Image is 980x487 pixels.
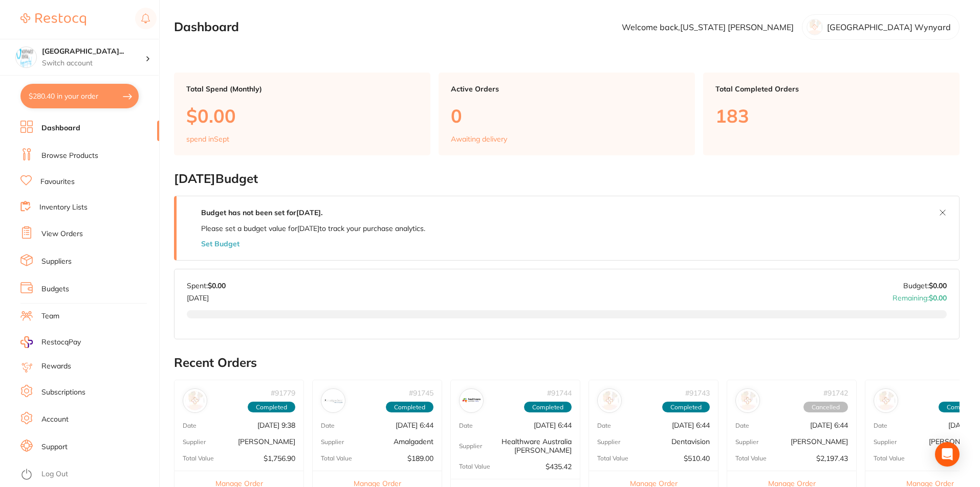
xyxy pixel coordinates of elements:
a: Favourites [40,177,75,187]
p: Total Value [321,455,352,462]
p: # 91745 [409,389,433,397]
p: # 91743 [685,389,710,397]
img: Henry Schein Halas [185,391,205,410]
p: 183 [715,105,947,126]
p: Supplier [183,438,206,446]
p: # 91742 [823,389,848,397]
p: [DATE] 6:44 [672,421,710,429]
button: Set Budget [201,240,239,248]
a: Restocq Logo [20,8,86,31]
p: Date [459,422,473,429]
p: [DATE] 6:44 [534,421,572,429]
p: Total Value [183,455,214,462]
span: Completed [248,402,295,413]
p: Date [597,422,611,429]
p: # 91779 [271,389,295,397]
img: Dentavision [600,391,619,410]
p: Budget: [903,282,947,290]
p: Date [874,422,887,429]
img: Restocq Logo [20,13,86,26]
p: Total Value [459,463,490,470]
button: $280.40 in your order [20,84,139,108]
p: Total Completed Orders [715,85,947,93]
p: Amalgadent [394,438,433,446]
strong: Budget has not been set for [DATE] . [201,208,322,217]
h2: [DATE] Budget [174,172,960,186]
p: Remaining: [892,290,947,302]
a: View Orders [41,229,83,239]
a: Team [41,311,59,321]
span: Cancelled [803,402,848,413]
a: Total Spend (Monthly)$0.00spend inSept [174,73,430,155]
img: Amalgadent [323,391,343,410]
p: [PERSON_NAME] [791,438,848,446]
a: Subscriptions [41,387,85,398]
img: Adam Dental [876,391,896,410]
a: Dashboard [41,123,80,133]
a: Active Orders0Awaiting delivery [439,73,695,155]
p: Supplier [735,438,758,446]
button: Log Out [20,467,156,483]
p: Awaiting delivery [451,135,507,143]
p: 0 [451,105,683,126]
p: Date [183,422,197,429]
p: # 91744 [547,389,572,397]
p: Date [321,422,335,429]
a: Rewards [41,361,71,372]
a: Suppliers [41,257,72,267]
p: Supplier [597,438,620,446]
p: [GEOGRAPHIC_DATA] Wynyard [827,22,951,32]
p: Dentavision [671,438,710,446]
strong: $0.00 [929,281,947,290]
a: Browse Products [41,151,98,161]
span: RestocqPay [41,337,81,347]
p: Welcome back, [US_STATE] [PERSON_NAME] [622,22,794,32]
p: Active Orders [451,85,683,93]
p: Date [735,422,749,429]
img: RestocqPay [20,336,33,348]
a: Inventory Lists [39,202,88,213]
p: $510.40 [684,454,710,462]
div: Open Intercom Messenger [935,442,960,467]
p: Switch account [42,58,145,68]
p: $189.00 [407,454,433,462]
img: Henry Schein Halas [738,391,757,410]
h2: Dashboard [174,20,239,34]
p: Total Spend (Monthly) [186,85,418,93]
span: Completed [386,402,433,413]
a: Support [41,442,68,452]
p: Total Value [874,455,905,462]
p: Please set a budget value for [DATE] to track your purchase analytics. [201,224,425,233]
strong: $0.00 [208,281,226,290]
a: Budgets [41,284,69,294]
p: Supplier [874,438,897,446]
a: Account [41,414,69,425]
p: [DATE] 6:44 [810,421,848,429]
p: [DATE] 9:38 [257,421,295,429]
p: Supplier [459,443,482,450]
strong: $0.00 [929,293,947,303]
p: [DATE] 6:44 [396,421,433,429]
img: Healthware Australia Ridley [462,391,481,410]
a: RestocqPay [20,336,81,348]
a: Log Out [41,469,68,479]
a: Total Completed Orders183 [703,73,960,155]
span: Completed [662,402,710,413]
p: [DATE] [187,290,226,302]
p: $0.00 [186,105,418,126]
p: $2,197.43 [816,454,848,462]
p: Spent: [187,282,226,290]
img: North West Dental Wynyard [16,47,36,67]
p: Healthware Australia [PERSON_NAME] [482,438,572,454]
p: $1,756.90 [264,454,295,462]
h2: Recent Orders [174,356,960,370]
span: Completed [524,402,572,413]
h4: North West Dental Wynyard [42,47,145,57]
p: $435.42 [546,462,572,471]
p: Supplier [321,438,344,446]
p: spend in Sept [186,135,229,143]
p: Total Value [597,455,628,462]
p: Total Value [735,455,767,462]
p: [PERSON_NAME] [238,438,295,446]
